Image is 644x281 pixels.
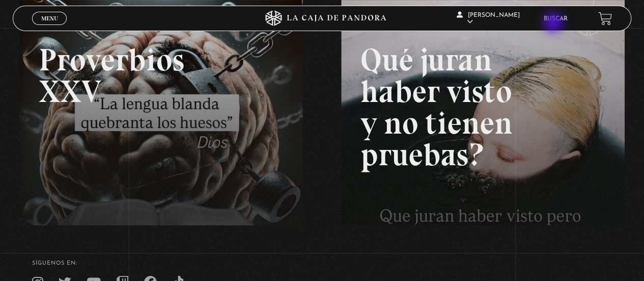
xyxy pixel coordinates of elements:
[598,12,612,25] a: View your shopping cart
[41,15,58,21] span: Menu
[38,24,62,31] span: Cerrar
[32,261,612,266] h4: SÍguenos en:
[544,16,568,22] a: Buscar
[457,12,520,25] span: [PERSON_NAME]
